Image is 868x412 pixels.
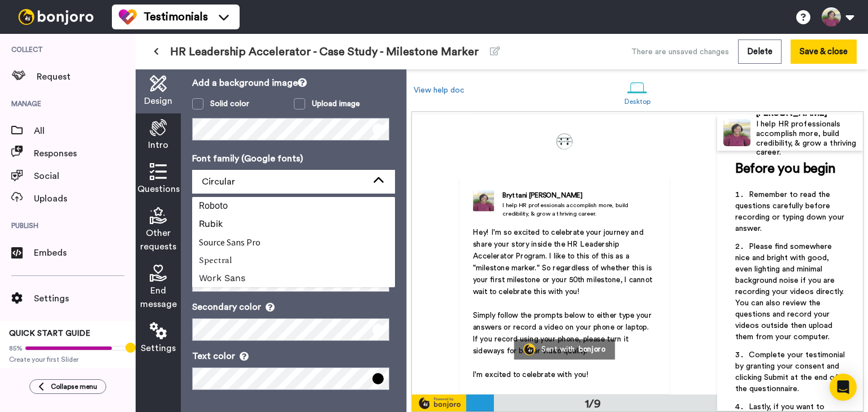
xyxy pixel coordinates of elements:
img: powered-by-bj.svg [412,396,466,410]
span: Uploads [34,192,136,205]
div: Domain Overview [43,67,101,74]
a: View help doc [414,86,465,94]
img: Profile Image [723,119,750,146]
span: Design [144,94,172,108]
img: tab_domain_overview_orange.svg [31,65,40,74]
p: Add a background image [192,76,395,90]
span: HR Leadership Accelerator - Case Study - Milestone Marker [170,44,479,60]
span: Work Sans [199,273,245,283]
div: Sent with [541,345,575,353]
span: Simply follow the prompts below to either type your answers or record a video on your phone or la... [473,312,654,355]
button: Save & close [791,40,857,64]
span: Complete your testimonial by granting your consent and clicking Submit at the end of the question... [735,351,847,393]
p: Text color [192,349,395,363]
span: 85% [9,344,23,353]
p: Font family (Google fonts) [192,152,395,165]
span: Circular [202,177,235,186]
span: Roboto [199,200,228,211]
a: Desktop [619,72,657,111]
button: Collapse menu [29,379,106,394]
span: Remember to read the questions carefully before recording or typing down your answer. [735,191,847,233]
span: Before you begin [735,162,835,176]
span: Responses [34,147,136,160]
div: Desktop [624,98,651,106]
span: All [34,124,136,138]
div: Keywords by Traffic [125,67,190,74]
div: Solid color [210,98,249,109]
span: Rubik [199,218,223,229]
span: Questions [137,182,180,196]
span: I'm excited to celebrate with you! [473,371,589,379]
img: bj-logo-header-white.svg [14,9,98,25]
span: Embeds [34,246,136,260]
span: Request [37,70,136,84]
div: I help HR professionals accomplish more, build credibility, & grow a thriving career. [502,201,656,218]
span: Social [34,169,136,183]
span: End message [140,284,177,311]
span: Source Sans Pro [199,236,261,248]
div: bonjoro [579,345,606,353]
span: Hey! I'm so excited to celebrate your journey and share your story inside the HR Leadership Accel... [473,229,655,296]
span: Settings [141,341,176,355]
span: Settings [34,292,136,305]
span: Please find somewhere nice and bright with good, even lighting and minimal background noise if yo... [735,243,846,341]
img: logo_orange.svg [18,18,27,27]
div: I help HR professionals accomplish more, build credibility, & grow a thriving career. [756,120,862,157]
span: Collapse menu [51,382,97,391]
span: QUICK START GUIDE [9,330,90,338]
span: Spectral [199,253,232,267]
span: Create your first Slider [9,355,127,364]
img: Bonjoro Logo [523,343,535,355]
img: I help HR professionals accomplish more, build credibility, & grow a thriving career. [473,190,494,212]
span: Intro [148,138,168,152]
img: website_grey.svg [18,29,27,38]
img: ac4b6ae8-659e-4639-bf6e-eebe7c8556a6 [555,133,574,151]
a: Bonjoro LogoSent withbonjoro [514,339,615,360]
div: Upload image [312,98,360,109]
img: tm-color.svg [119,8,137,26]
div: Bryttani [PERSON_NAME] [502,190,656,200]
div: Domain: [DOMAIN_NAME] [29,29,124,38]
div: Tooltip anchor [125,343,136,353]
div: Open Intercom Messenger [830,374,857,401]
span: Testimonials [144,9,208,25]
div: There are unsaved changes [631,46,729,58]
p: Secondary color [192,300,395,314]
button: Delete [738,40,782,64]
span: Other requests [140,226,176,253]
div: v 4.0.25 [32,18,55,27]
div: 1/9 [566,396,620,412]
img: tab_keywords_by_traffic_grey.svg [112,65,121,74]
